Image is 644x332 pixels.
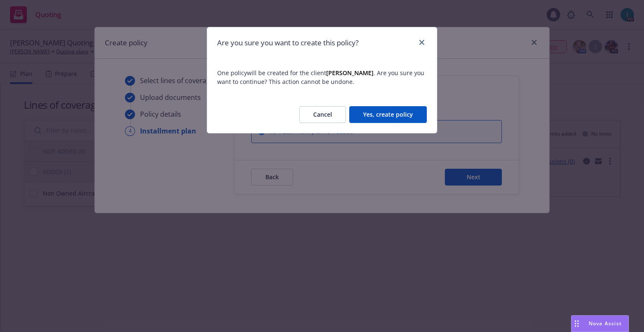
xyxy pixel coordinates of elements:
[417,37,427,47] a: close
[217,37,358,48] h1: Are you sure you want to create this policy?
[349,106,427,123] button: Yes, create policy
[589,320,622,327] span: Nova Assist
[571,316,582,332] div: Drag to move
[217,68,427,86] span: One policy will be created for the client . Are you sure you want to continue? This action cannot...
[571,315,629,332] button: Nova Assist
[299,106,346,123] button: Cancel
[326,69,374,77] strong: [PERSON_NAME]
